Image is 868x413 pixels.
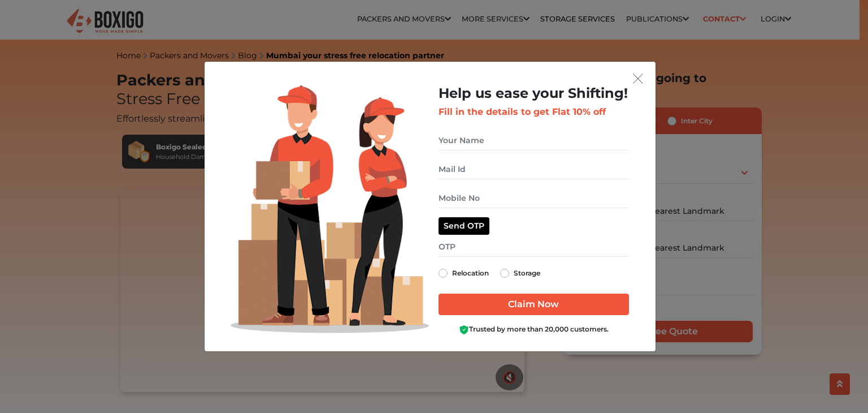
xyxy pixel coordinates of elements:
[439,294,629,315] input: Claim Now
[439,160,629,179] input: Mail Id
[439,131,629,150] input: Your Name
[231,85,429,333] img: Lead Welcome Image
[459,325,469,335] img: Boxigo Customer Shield
[439,324,629,335] div: Trusted by more than 20,000 customers.
[439,85,629,102] h2: Help us ease your Shifting!
[439,106,629,117] h3: Fill in the details to get Flat 10% off
[452,266,489,280] label: Relocation
[439,217,489,235] button: Send OTP
[633,74,643,84] img: exit
[439,237,629,257] input: OTP
[439,188,629,208] input: Mobile No
[514,266,540,280] label: Storage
